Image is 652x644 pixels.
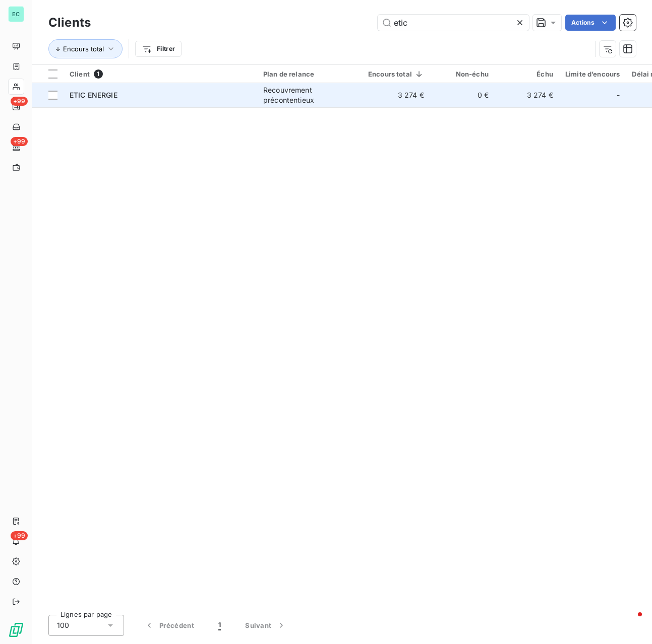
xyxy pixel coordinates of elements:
span: +99 [11,531,28,540]
span: +99 [11,137,28,146]
span: 1 [94,69,103,79]
td: 3 274 € [362,83,430,107]
img: Logo LeanPay [8,622,24,638]
span: 100 [57,620,69,630]
button: Suivant [233,615,299,636]
span: Encours total [63,45,104,53]
button: 1 [206,615,233,636]
span: ETIC ENERGIE [70,91,117,99]
iframe: Intercom live chat [618,610,642,634]
button: Filtrer [135,41,182,57]
div: Plan de relance [263,70,356,78]
button: Actions [565,15,616,31]
td: 3 274 € [495,83,559,107]
div: Limite d’encours [565,70,620,78]
h3: Clients [48,14,91,32]
span: - [617,90,620,100]
span: Client [70,70,90,78]
div: Non-échu [436,70,489,78]
div: Encours total [368,70,424,78]
div: Échu [501,70,553,78]
td: 0 € [430,83,495,107]
button: Encours total [48,39,123,58]
span: 1 [218,620,221,630]
span: +99 [11,97,28,106]
input: Rechercher [378,15,529,31]
button: Précédent [132,615,206,636]
div: Recouvrement précontentieux [263,85,356,105]
div: EC [8,6,24,22]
